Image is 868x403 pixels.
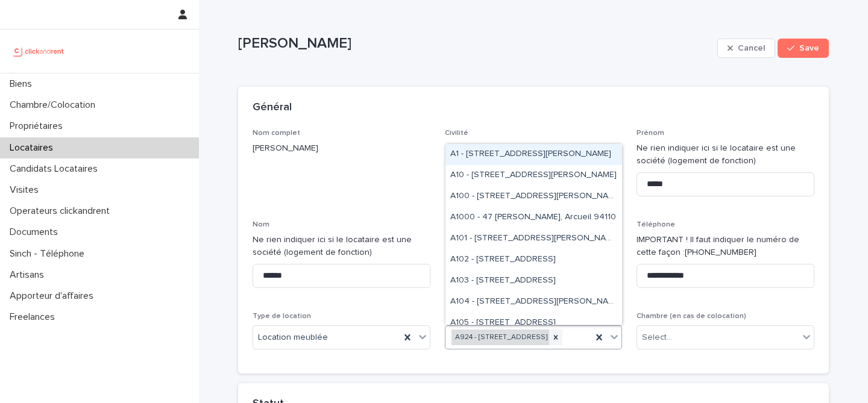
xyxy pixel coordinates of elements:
[5,248,94,260] p: Sinch - Téléphone
[258,331,328,344] span: Location meublée
[637,236,799,257] ringover-84e06f14122c: IMPORTANT ! Il faut indiquer le numéro de cette façon :
[445,207,622,228] div: A1000 - 47 Vladimir Ilitch Lenine, Arcueil 94110
[445,228,622,249] div: A101 - 1 Square Henri Regnault, Courbevoie 92400
[445,292,622,313] div: A104 - 83 avenue Victor Hugo, Paris 75016
[451,330,549,346] div: A924 - [STREET_ADDRESS]
[253,101,292,114] h2: Général
[445,142,623,167] p: Ne rien indiquer ici si le locataire est une société (logement de fonction)
[253,313,311,320] span: Type de location
[445,270,622,292] div: A103 - 75 rue du Commerce, Paris 75015
[5,99,105,111] p: Chambre/Colocation
[5,311,64,323] p: Freelances
[253,142,430,155] p: [PERSON_NAME]
[445,249,622,270] div: A102 - 4 bis rue des Domeliers, Compiègne 60200
[445,144,622,165] div: A1 - 129 avenue Achille Peretti, Neuilly-sur-Seine 92200
[253,234,430,259] p: Ne rien indiquer ici si le locataire est une société (logement de fonction)
[637,313,746,320] span: Chambre (en cas de colocation)
[778,39,829,58] button: Save
[445,130,468,137] span: Civilité
[5,120,72,132] p: Propriétaires
[5,142,63,154] p: Locataires
[5,290,103,302] p: Apporteur d'affaires
[10,39,68,63] img: UCB0brd3T0yccxBKYDjQ
[253,130,300,137] span: Nom complet
[5,269,54,281] p: Artisans
[5,78,42,90] p: Biens
[238,35,712,52] p: [PERSON_NAME]
[253,221,269,228] span: Nom
[5,163,107,175] p: Candidats Locataires
[637,221,675,228] span: Téléphone
[445,186,622,207] div: A100 - 1 Square Henri Regnault, Courbevoie 92400
[637,142,814,167] p: Ne rien indiquer ici si le locataire est une société (logement de fonction)
[685,248,756,257] ringoverc2c-84e06f14122c: Call with Ringover
[5,205,119,217] p: Operateurs clickandrent
[738,44,765,52] span: Cancel
[685,248,756,257] ringoverc2c-number-84e06f14122c: [PHONE_NUMBER]
[799,44,819,52] span: Save
[5,184,48,196] p: Visites
[445,165,622,186] div: A10 - 133 rue Saint-Dominique, Paris 75007
[5,226,68,238] p: Documents
[642,331,672,344] div: Select...
[445,313,622,334] div: A105 - 41 rue Violet, Paris 75015
[637,130,664,137] span: Prénom
[717,39,775,58] button: Cancel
